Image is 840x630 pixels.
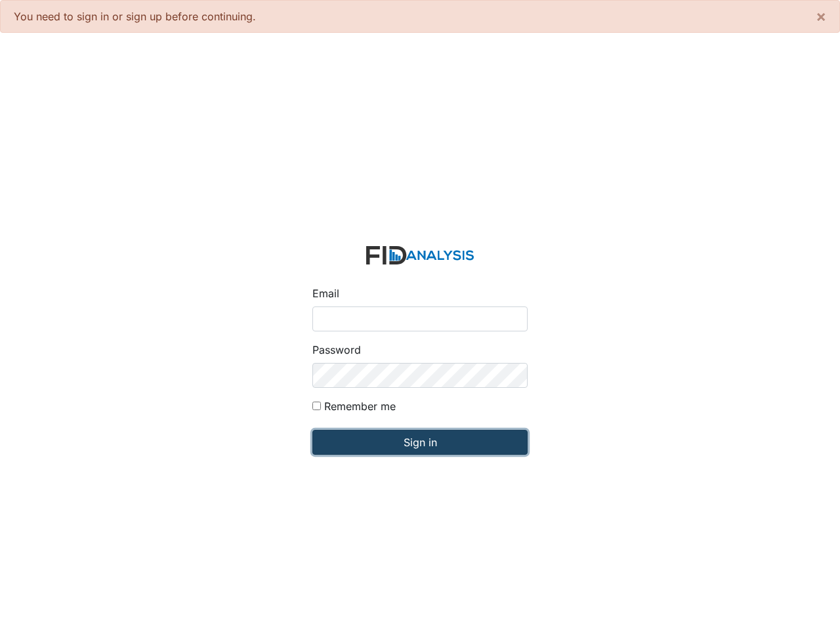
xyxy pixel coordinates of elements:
[312,342,361,358] label: Password
[816,7,826,26] span: ×
[312,430,528,455] input: Sign in
[803,1,839,32] button: ×
[324,398,396,414] label: Remember me
[312,285,339,301] label: Email
[366,246,474,265] img: logo-2fc8c6e3336f68795322cb6e9a2b9007179b544421de10c17bdaae8622450297.svg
